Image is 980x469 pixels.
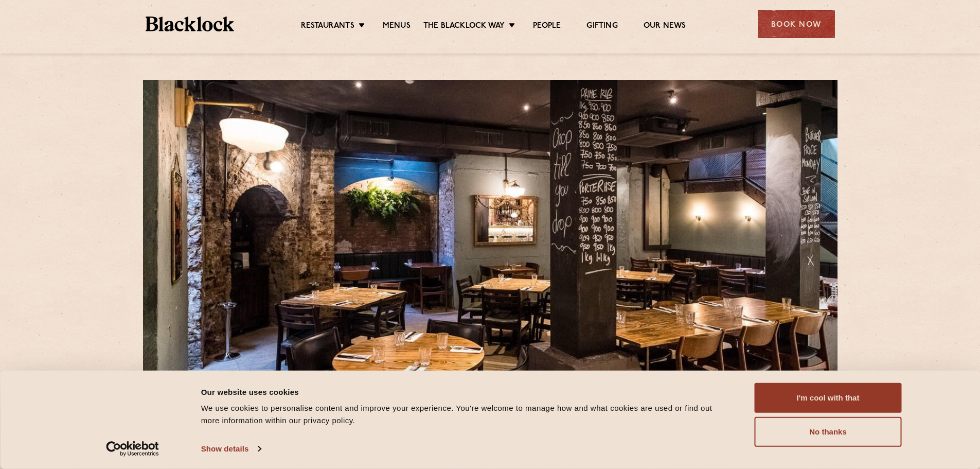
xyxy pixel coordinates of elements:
img: BL_Textured_Logo-footer-cropped.svg [146,16,235,31]
button: I'm cool with that [755,383,902,413]
a: Usercentrics Cookiebot - opens in a new window [87,441,177,457]
a: Menus [383,21,411,32]
a: People [533,21,561,32]
a: Restaurants [301,21,354,32]
div: We use cookies to personalise content and improve your experience. You're welcome to manage how a... [201,402,732,427]
a: Gifting [586,21,617,32]
a: The Blacklock Way [423,21,505,32]
a: Show details [201,441,261,457]
a: Our News [644,21,686,32]
button: No thanks [755,417,902,447]
div: Book Now [758,10,835,38]
div: Our website uses cookies [201,386,732,398]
